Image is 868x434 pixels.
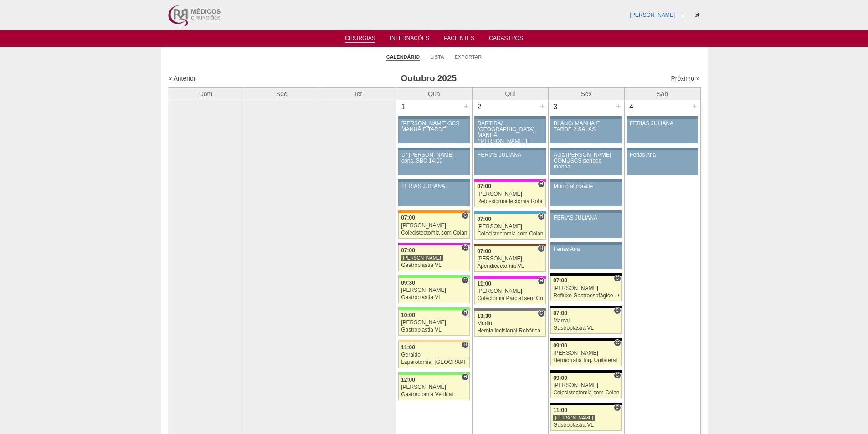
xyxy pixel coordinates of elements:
[474,116,545,119] div: Key: Aviso
[477,231,543,237] div: Colecistectomia com Colangiografia VL
[401,262,467,268] div: Gastroplastia VL
[401,384,467,390] div: [PERSON_NAME]
[474,276,545,279] div: Key: Pro Matre
[462,309,468,316] span: Hospital
[474,311,545,337] a: C 13:30 Murilo Hernia incisional Robótica
[614,372,621,379] span: Consultório
[474,119,545,143] a: BARTIRA/ [GEOGRAPHIC_DATA] MANHÃ ([PERSON_NAME] E ANA)/ SANTA JOANA -TARDE
[550,338,621,341] div: Key: Blanc
[398,342,469,368] a: H 11:00 Geraldo Laparotomia, [GEOGRAPHIC_DATA], Drenagem, Bridas VL
[398,307,469,310] div: Key: Brasil
[477,216,491,222] span: 07:00
[474,182,545,207] a: H 07:00 [PERSON_NAME] Retossigmoidectomia Robótica
[550,242,621,245] div: Key: Aviso
[630,121,695,127] div: FERIAS JULIANA
[554,121,619,133] div: BLANC/ MANHÃ E TARDE 2 SALAS
[477,281,491,287] span: 11:00
[671,75,699,82] a: Próximo »
[398,243,469,245] div: Key: Maria Braido
[474,244,545,246] div: Key: Santa Joana
[538,310,544,317] span: Consultório
[401,392,467,398] div: Gastrectomia Vertical
[401,280,415,286] span: 09:30
[550,273,621,276] div: Key: Blanc
[553,375,567,381] span: 09:00
[553,318,619,324] div: Marcal
[477,263,543,269] div: Apendicectomia VL
[401,184,467,189] div: FERIAS JULIANA
[390,35,430,44] a: Internações
[398,150,469,175] a: Dr [PERSON_NAME] cons. SBC 14:00
[553,383,619,388] div: [PERSON_NAME]
[396,100,411,114] div: 1
[477,224,543,230] div: [PERSON_NAME]
[398,375,469,400] a: H 12:00 [PERSON_NAME] Gastrectomia Vertical
[477,199,543,204] div: Retossigmoidectomia Robótica
[431,54,444,60] a: Lista
[473,100,487,114] div: 2
[396,87,472,100] th: Qua
[398,310,469,336] a: H 10:00 [PERSON_NAME] Gastroplastia VL
[474,150,545,175] a: FERIAS JULIANA
[398,116,469,119] div: Key: Aviso
[614,275,621,282] span: Consultório
[539,100,546,112] div: +
[401,352,467,358] div: Geraldo
[244,87,320,100] th: Seg
[630,12,675,18] a: [PERSON_NAME]
[553,390,619,396] div: Colecistectomia com Colangiografia VL
[614,307,621,314] span: Consultório
[474,214,545,240] a: H 07:00 [PERSON_NAME] Colecistectomia com Colangiografia VL
[691,100,699,112] div: +
[695,12,700,18] i: Sair
[553,286,619,291] div: [PERSON_NAME]
[554,152,619,170] div: Aula [PERSON_NAME] COMUSCS período manha
[462,341,468,348] span: Hospital
[553,342,567,349] span: 09:00
[401,247,415,254] span: 07:00
[477,256,543,262] div: [PERSON_NAME]
[538,245,544,252] span: Hospital
[553,277,567,284] span: 07:00
[398,340,469,342] div: Key: Bartira
[401,214,415,221] span: 07:00
[345,35,375,43] a: Cirurgias
[401,312,415,318] span: 10:00
[477,288,543,294] div: [PERSON_NAME]
[401,327,467,333] div: Gastroplastia VL
[386,54,420,61] a: Calendário
[401,344,415,351] span: 11:00
[477,321,543,327] div: Murilo
[614,404,621,411] span: Consultório
[553,293,619,299] div: Refluxo Gastroesofágico - Cirurgia VL
[553,350,619,356] div: [PERSON_NAME]
[554,184,619,189] div: Murilo alphaville
[549,100,563,114] div: 3
[489,35,523,44] a: Cadastros
[474,148,545,150] div: Key: Aviso
[627,148,698,150] div: Key: Aviso
[398,275,469,278] div: Key: Brasil
[550,341,621,366] a: C 09:00 [PERSON_NAME] Herniorrafia Ing. Unilateral VL
[401,152,467,164] div: Dr [PERSON_NAME] cons. SBC 14:00
[550,150,621,175] a: Aula [PERSON_NAME] COMUSCS período manha
[538,213,544,220] span: Hospital
[168,87,244,100] th: Dom
[296,72,561,85] h3: Outubro 2025
[472,87,548,100] th: Qui
[401,320,467,326] div: [PERSON_NAME]
[474,308,545,311] div: Key: Santa Catarina
[462,100,470,112] div: +
[398,148,469,150] div: Key: Aviso
[474,246,545,272] a: H 07:00 [PERSON_NAME] Apendicectomia VL
[550,276,621,301] a: C 07:00 [PERSON_NAME] Refluxo Gastroesofágico - Cirurgia VL
[554,246,619,252] div: Ferias Ana
[477,296,543,301] div: Colectomia Parcial sem Colostomia VL
[477,328,543,334] div: Hernia incisional Robótica
[627,116,698,119] div: Key: Aviso
[401,377,415,383] span: 12:00
[538,277,544,285] span: Hospital
[550,373,621,398] a: C 09:00 [PERSON_NAME] Colecistectomia com Colangiografia VL
[462,244,468,251] span: Consultório
[474,211,545,214] div: Key: Neomater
